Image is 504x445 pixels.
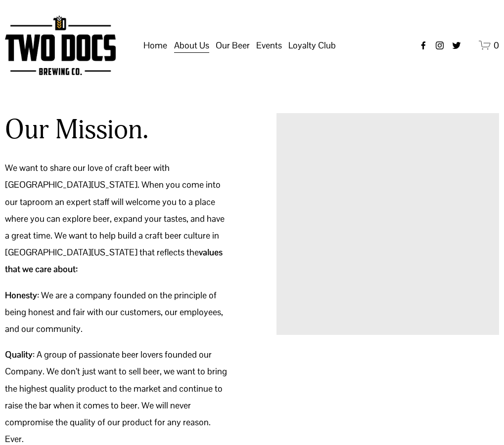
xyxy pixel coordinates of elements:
a: twitter-unauth [452,40,461,50]
a: 0 items in cart [479,39,499,51]
span: Loyalty Club [288,37,336,54]
span: About Us [174,37,209,54]
span: 0 [494,40,499,51]
a: folder dropdown [256,36,282,55]
strong: Honesty [5,289,37,301]
a: folder dropdown [288,36,336,55]
p: : We are a company founded on the principle of being honest and fair with our customers, our empl... [5,287,227,338]
img: Two Docs Brewing Co. [5,15,116,75]
strong: Quality [5,349,33,360]
a: folder dropdown [216,36,250,55]
p: We want to share our love of craft beer with [GEOGRAPHIC_DATA][US_STATE]. When you come into our ... [5,160,227,278]
span: Our Beer [216,37,250,54]
a: Home [143,36,167,55]
h2: Our Mission. [5,113,148,146]
span: Events [256,37,282,54]
a: folder dropdown [174,36,209,55]
a: Facebook [418,40,428,50]
a: instagram-unauth [435,40,445,50]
